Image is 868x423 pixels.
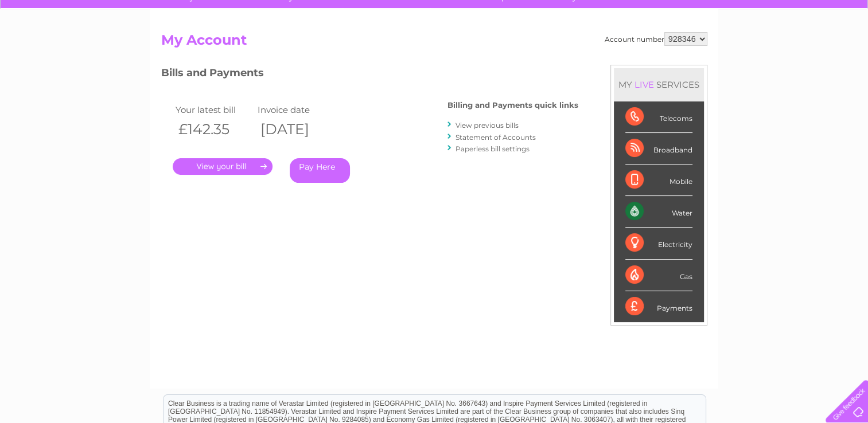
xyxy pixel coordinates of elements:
[625,228,692,259] div: Electricity
[456,121,519,130] a: View previous bills
[625,291,692,322] div: Payments
[727,49,761,57] a: Telecoms
[255,117,337,141] th: [DATE]
[173,117,255,141] th: £142.35
[173,158,273,175] a: .
[456,144,530,153] a: Paperless bill settings
[695,49,720,57] a: Energy
[768,49,785,57] a: Blog
[625,133,692,164] div: Broadband
[830,49,857,57] a: Log out
[625,101,692,133] div: Telecoms
[30,30,89,65] img: logo.png
[625,260,692,291] div: Gas
[605,32,707,46] div: Account number
[290,158,350,183] a: Pay Here
[161,65,578,85] h3: Bills and Payments
[792,49,820,57] a: Contact
[625,164,692,196] div: Mobile
[652,6,731,20] a: 0333 014 3131
[666,49,688,57] a: Water
[173,102,255,117] td: Your latest bill
[164,6,706,56] div: Clear Business is a trading name of Verastar Limited (registered in [GEOGRAPHIC_DATA] No. 3667643...
[614,68,704,101] div: MY SERVICES
[625,196,692,228] div: Water
[632,79,656,90] div: LIVE
[447,101,578,109] h4: Billing and Payments quick links
[456,133,536,142] a: Statement of Accounts
[161,32,707,54] h2: My Account
[255,102,337,117] td: Invoice date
